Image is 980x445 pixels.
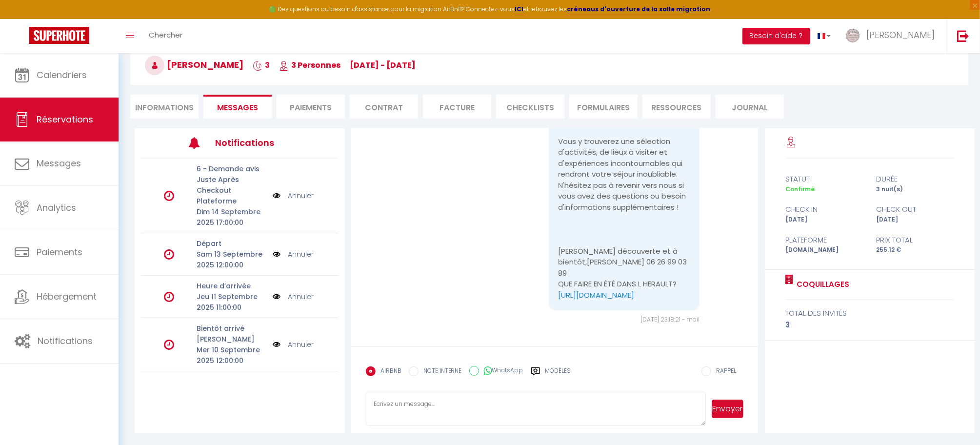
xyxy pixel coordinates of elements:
[37,69,87,81] span: Calendriers
[957,30,969,42] img: logout
[780,215,870,224] div: [DATE]
[217,102,258,113] span: Messages
[780,173,870,185] div: statut
[545,366,571,384] label: Modèles
[711,366,736,377] label: RAPPEL
[780,203,870,215] div: check in
[419,366,462,377] label: NOTE INTERNE
[496,95,564,119] li: CHECKLISTS
[197,163,266,206] p: 6 - Demande avis Juste Après Checkout Plateforme
[642,95,711,119] li: Ressources
[780,245,870,255] div: [DOMAIN_NAME]
[786,307,954,319] div: total des invités
[845,28,860,42] img: ...
[273,190,280,201] img: NO IMAGE
[197,291,266,313] p: Jeu 11 Septembre 2025 11:00:00
[350,60,416,71] span: [DATE] - [DATE]
[37,290,97,303] span: Hébergement
[870,185,960,194] div: 3 nuit(s)
[197,376,266,387] p: 1 - lien herault
[197,281,266,291] p: Heure d’arrivée
[29,27,89,44] img: Super Booking
[197,238,266,249] p: Départ
[149,30,182,40] span: Chercher
[197,323,266,344] p: Bientôt arrivé [PERSON_NAME]
[37,157,81,169] span: Messages
[273,339,280,350] img: NO IMAGE
[197,249,266,270] p: Sam 13 Septembre 2025 12:00:00
[866,29,935,41] span: [PERSON_NAME]
[423,95,491,119] li: Facture
[569,95,638,119] li: FORMULAIRES
[288,190,314,201] a: Annuler
[37,246,82,258] span: Paiements
[37,202,76,214] span: Analytics
[279,60,340,71] span: 3 Personnes
[870,173,960,185] div: durée
[794,279,850,290] a: coquillages
[786,185,815,193] span: Confirmé
[350,95,418,119] li: Contrat
[37,113,93,125] span: Réservations
[288,339,314,350] a: Annuler
[515,5,523,13] a: ICI
[870,215,960,224] div: [DATE]
[640,315,700,324] span: [DATE] 23:18:21 - mail
[197,344,266,366] p: Mer 10 Septembre 2025 12:00:00
[870,234,960,246] div: Prix total
[870,203,960,215] div: check out
[479,366,523,377] label: WhatsApp
[742,28,810,44] button: Besoin d'aide ?
[559,37,690,301] pre: Bonjour [PERSON_NAME], Pour découvrir tout ce qu'il y a à faire dans notre belle région cet été, ...
[277,95,345,119] li: Paiements
[197,206,266,228] p: Dim 14 Septembre 2025 17:00:00
[838,19,947,53] a: ... [PERSON_NAME]
[8,4,37,33] button: Ouvrir le widget de chat LiveChat
[870,245,960,255] div: 255.12 €
[567,5,710,13] a: créneaux d'ouverture de la salle migration
[38,335,93,347] span: Notifications
[712,400,744,418] button: Envoyer
[288,249,314,260] a: Annuler
[786,319,954,331] div: 3
[273,249,280,260] img: NO IMAGE
[215,132,297,154] h3: Notifications
[559,290,635,300] a: [URL][DOMAIN_NAME]
[780,234,870,246] div: Plateforme
[253,60,270,71] span: 3
[273,291,280,302] img: NO IMAGE
[288,291,314,302] a: Annuler
[376,366,401,377] label: AIRBNB
[130,95,199,119] li: Informations
[141,19,190,53] a: Chercher
[145,59,243,71] span: [PERSON_NAME]
[716,95,784,119] li: Journal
